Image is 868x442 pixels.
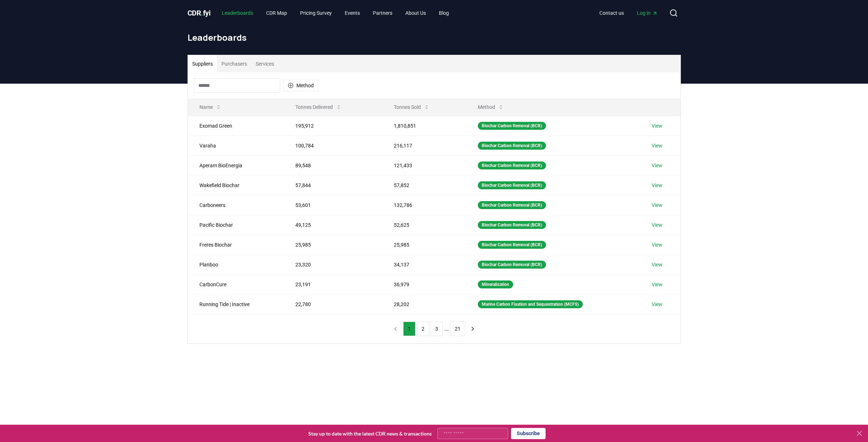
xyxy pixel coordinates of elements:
[594,6,630,19] a: Contact us
[188,195,284,215] td: Carboneers
[382,235,466,255] td: 25,985
[284,155,382,175] td: 89,548
[284,116,382,136] td: 195,912
[400,6,432,19] a: About Us
[382,255,466,274] td: 34,137
[216,6,259,19] a: Leaderboards
[382,136,466,155] td: 216,117
[188,116,284,136] td: Exomad Green
[188,294,284,314] td: Running Tide | Inactive
[478,162,546,169] div: Biochar Carbon Removal (BCR)
[652,162,662,169] a: View
[194,100,227,114] button: Name
[382,294,466,314] td: 28,202
[188,9,211,17] span: CDR fyi
[201,9,203,17] span: .
[188,215,284,235] td: Pacific Biochar
[217,55,251,72] button: Purchasers
[478,181,546,189] div: Biochar Carbon Removal (BCR)
[367,6,398,19] a: Partners
[188,8,211,18] a: CDR.fyi
[188,175,284,195] td: Wakefield Biochar
[478,201,546,209] div: Biochar Carbon Removal (BCR)
[260,6,293,19] a: CDR Map
[284,175,382,195] td: 57,844
[382,274,466,294] td: 36,979
[403,322,415,336] button: 1
[637,9,658,17] span: Log in
[382,215,466,235] td: 52,625
[188,136,284,155] td: Varaha
[382,155,466,175] td: 121,433
[478,300,583,308] div: Marine Carbon Fixation and Sequestration (MCFS)
[188,274,284,294] td: CarbonCure
[188,32,681,43] h1: Leaderboards
[631,6,664,19] a: Log in
[467,322,479,336] button: next page
[284,294,382,314] td: 22,780
[290,100,347,114] button: Tonnes Delivered
[652,261,662,268] a: View
[382,195,466,215] td: 132,786
[188,255,284,274] td: Planboo
[652,202,662,209] a: View
[284,235,382,255] td: 25,985
[188,235,284,255] td: Freres Biochar
[284,195,382,215] td: 53,601
[283,80,318,91] button: Method
[284,215,382,235] td: 49,125
[478,142,546,150] div: Biochar Carbon Removal (BCR)
[652,142,662,149] a: View
[284,136,382,155] td: 100,784
[294,6,338,19] a: Pricing Survey
[284,255,382,274] td: 23,320
[216,6,455,19] nav: Main
[594,6,664,19] nav: Main
[382,175,466,195] td: 57,852
[431,322,443,336] button: 3
[478,122,546,130] div: Biochar Carbon Removal (BCR)
[444,324,449,333] li: ...
[652,301,662,308] a: View
[251,55,278,72] button: Services
[339,6,366,19] a: Events
[450,322,465,336] button: 21
[652,122,662,129] a: View
[652,281,662,288] a: View
[188,55,217,72] button: Suppliers
[388,100,435,114] button: Tonnes Sold
[284,274,382,294] td: 23,191
[478,241,546,249] div: Biochar Carbon Removal (BCR)
[478,261,546,269] div: Biochar Carbon Removal (BCR)
[188,155,284,175] td: Aperam BioEnergia
[478,280,513,288] div: Mineralization
[478,221,546,229] div: Biochar Carbon Removal (BCR)
[417,322,429,336] button: 2
[433,6,455,19] a: Blog
[652,221,662,229] a: View
[472,100,510,114] button: Method
[652,241,662,248] a: View
[652,182,662,189] a: View
[382,116,466,136] td: 1,810,851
